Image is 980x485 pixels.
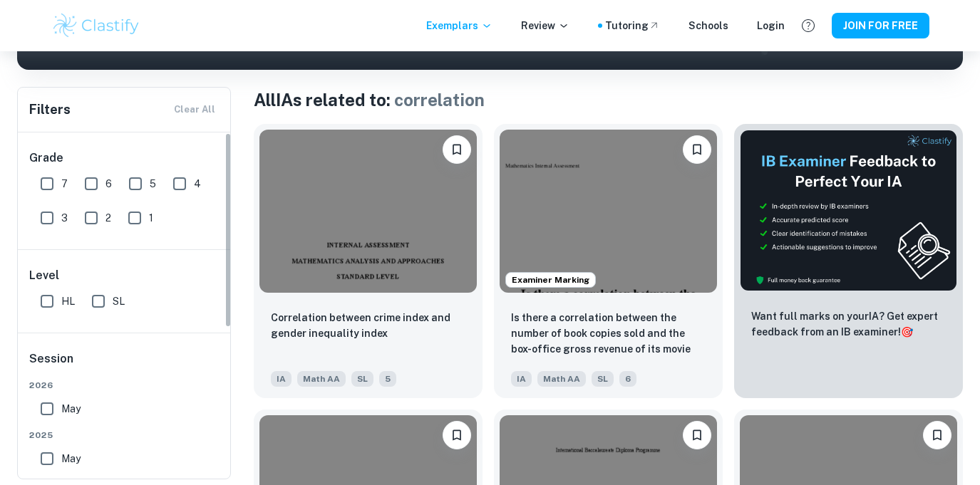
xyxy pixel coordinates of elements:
[619,371,636,387] span: 6
[259,130,477,293] img: Math AA IA example thumbnail: Correlation between crime index and gend
[61,401,81,417] span: May
[511,310,706,358] p: Is there a correlation between the number of book copies sold and the box-office gross revenue of...
[61,210,68,226] span: 3
[29,150,220,167] h6: Grade
[683,421,711,449] button: Please log in to bookmark exemplars
[521,18,569,33] p: Review
[592,371,614,387] span: SL
[757,18,785,33] a: Login
[51,11,142,40] img: Clastify logo
[150,176,156,192] span: 5
[605,18,660,33] a: Tutoring
[394,90,485,110] span: correlation
[537,371,586,387] span: Math AA
[29,379,220,392] span: 2026
[105,176,112,192] span: 6
[254,124,483,398] a: Please log in to bookmark exemplarsCorrelation between crime index and gender inequality indexIAM...
[271,371,292,387] span: IA
[379,371,396,387] span: 5
[494,124,723,398] a: Examiner MarkingPlease log in to bookmark exemplarsIs there a correlation between the number of b...
[511,371,532,387] span: IA
[29,350,220,379] h6: Session
[271,310,465,341] p: Correlation between crime index and gender inequality index
[105,210,111,226] span: 2
[683,135,711,164] button: Please log in to bookmark exemplars
[61,176,68,192] span: 7
[29,100,71,120] h6: Filters
[688,18,728,33] a: Schools
[113,293,125,309] span: SL
[506,273,595,286] span: Examiner Marking
[923,421,951,449] button: Please log in to bookmark exemplars
[297,371,346,387] span: Math AA
[29,429,220,442] span: 2025
[500,130,717,293] img: Math AA IA example thumbnail: Is there a correlation between the numbe
[194,176,201,192] span: 4
[832,13,929,38] button: JOIN FOR FREE
[149,210,153,226] span: 1
[443,421,471,449] button: Please log in to bookmark exemplars
[29,267,220,284] h6: Level
[426,18,492,33] p: Exemplars
[443,135,471,164] button: Please log in to bookmark exemplars
[61,293,75,309] span: HL
[796,14,820,38] button: Help and Feedback
[61,451,81,466] span: May
[351,371,373,387] span: SL
[901,326,913,338] span: 🎯
[751,308,946,340] p: Want full marks on your IA ? Get expert feedback from an IB examiner!
[254,87,963,113] h1: All IAs related to:
[734,124,963,398] a: ThumbnailWant full marks on yourIA? Get expert feedback from an IB examiner!
[740,130,957,291] img: Thumbnail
